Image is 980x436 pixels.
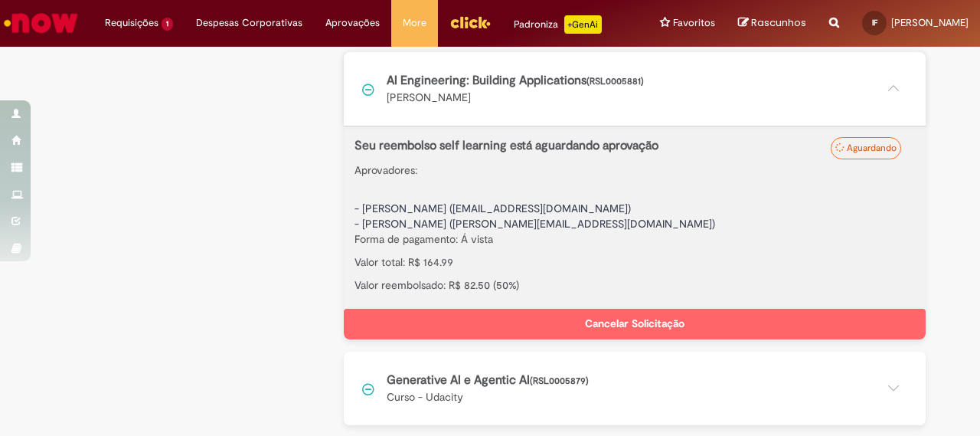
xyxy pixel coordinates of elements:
span: 1 [162,18,173,31]
p: Valor total: R$ 164.99 [354,254,915,270]
p: Aprovadores: [354,162,915,178]
span: Despesas Corporativas [196,15,302,31]
a: Rascunhos [738,16,806,31]
span: [PERSON_NAME] [891,16,969,29]
span: Rascunhos [751,15,806,30]
p: Seu reembolso self learning está aguardando aprovação [354,137,835,155]
button: Cancelar Solicitação [344,309,926,339]
spam: - [PERSON_NAME] ([EMAIL_ADDRESS][DOMAIN_NAME]) [354,202,631,215]
span: More [403,15,426,31]
spam: - [PERSON_NAME] ([PERSON_NAME][EMAIL_ADDRESS][DOMAIN_NAME]) [354,217,715,231]
span: Favoritos [673,15,715,31]
span: Aguardando [847,142,897,154]
p: +GenAi [564,15,602,34]
img: click_logo_yellow_360x200.png [449,11,491,34]
span: Aprovações [325,15,380,31]
p: Forma de pagamento: Á vista [354,231,915,247]
span: IF [872,18,877,28]
img: ServiceNow [2,8,80,38]
p: Valor reembolsado: R$ 82.50 (50%) [354,277,915,293]
div: Padroniza [514,15,602,34]
span: Requisições [105,15,158,31]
